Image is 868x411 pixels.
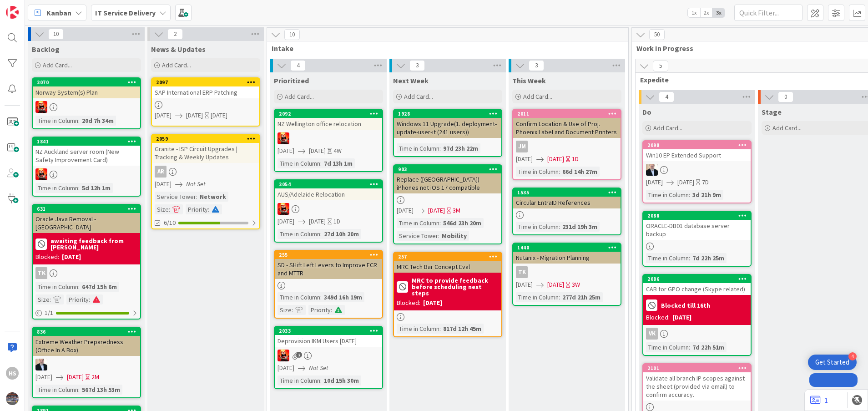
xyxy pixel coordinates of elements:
a: 1 [810,395,828,406]
div: 2059Granite - ISP Circuit Upgrades | Tracking & Weekly Updates [152,135,259,163]
div: VN [33,101,140,113]
img: HO [35,359,47,370]
div: Size [155,204,169,214]
div: 257 [398,254,501,260]
span: : [439,324,441,334]
div: JM [513,141,621,152]
span: : [331,305,332,315]
div: TK [513,266,621,278]
div: 647d 15h 6m [80,282,119,292]
span: 50 [649,29,665,40]
div: 7D [702,178,709,187]
div: 2097SAP International ERP Patching [152,78,259,98]
span: : [320,375,322,386]
span: Add Card... [653,124,682,132]
div: 255SD - SHift Left Levers to Improve FCR and MTTR [275,251,382,279]
div: CAB for GPO change (Skype related) [643,283,751,295]
div: 5d 12h 1m [80,183,113,193]
div: 836 [33,328,140,336]
span: : [689,190,690,200]
div: Nutanix - Migration Planning [513,252,621,264]
div: 1D [572,154,579,164]
div: Replace ([GEOGRAPHIC_DATA]) iPhones not iOS 17 compatible [394,173,501,193]
div: Granite - ISP Circuit Upgrades | Tracking & Weekly Updates [152,143,259,163]
span: News & Updates [151,45,206,54]
span: [DATE] [309,217,326,226]
span: 2 [167,29,183,40]
div: 255 [275,251,382,259]
span: [DATE] [155,111,172,120]
span: 10 [48,29,64,40]
div: Blocked: [646,313,670,322]
div: 1841 [37,138,140,145]
div: 903 [394,165,501,173]
span: Next Week [393,76,429,85]
span: [DATE] [155,179,172,189]
div: 2101Validate all branch IP scopes against the sheet (provided via email) to confirm accuracy. [643,364,751,401]
span: 2x [700,8,712,17]
div: Confirm Location & Use of Proj. Phoenix Label and Document Printers [513,118,621,138]
div: 2054 [279,181,382,188]
div: 2097 [156,79,259,86]
div: 66d 14h 27m [560,167,600,177]
span: 3 [409,60,425,71]
span: : [78,183,80,193]
span: 2 [296,352,302,358]
span: : [208,204,209,214]
img: VN [35,101,47,113]
div: 1928Windows 11 Upgrade(1. deployment-update-user-it (241 users)) [394,110,501,138]
span: [DATE] [278,146,294,156]
div: Priority [66,294,89,304]
div: 2086CAB for GPO change (Skype related) [643,275,751,295]
div: 4 [848,352,857,360]
div: VK [646,328,658,340]
div: VN [275,203,382,215]
span: [DATE] [516,154,533,164]
div: 631 [33,205,140,213]
span: [DATE] [67,372,84,382]
div: HS [6,367,19,380]
span: : [320,292,322,302]
span: : [439,218,441,228]
span: Add Card... [772,124,802,132]
input: Quick Filter... [734,5,802,21]
div: 2092 [279,111,382,117]
div: 2070 [37,79,140,86]
div: AR [152,166,259,178]
span: : [559,167,560,177]
span: 3 [529,60,544,71]
span: : [196,192,197,202]
span: [DATE] [278,363,294,373]
span: : [292,305,293,315]
div: 2011 [517,111,621,117]
div: Extreme Weather Preparedness (Office In A Box) [33,336,140,356]
span: 4 [290,60,306,71]
span: 0 [778,91,793,102]
div: Win10 EP Extended Support [643,149,751,161]
div: 257MRC Tech Bar Concept Eval [394,253,501,273]
span: 10 [284,29,300,40]
span: Add Card... [285,92,314,101]
div: TK [33,267,140,279]
div: VN [275,350,382,361]
span: : [559,222,560,232]
div: Time in Column [35,282,78,292]
div: Service Tower [397,231,438,241]
div: 2098 [643,141,751,149]
div: 1D [333,217,340,226]
span: : [169,204,170,214]
span: This Week [512,76,546,85]
div: TK [35,267,47,279]
img: Visit kanbanzone.com [6,6,19,19]
span: : [78,116,80,126]
div: [DATE] [672,313,691,322]
div: 27d 10h 20m [322,229,361,239]
div: 836Extreme Weather Preparedness (Office In A Box) [33,328,140,356]
span: : [320,158,322,168]
div: 546d 23h 20m [441,218,484,228]
div: 2059 [152,135,259,143]
div: Size [278,305,292,315]
div: 2M [91,372,99,382]
div: 10d 15h 30m [322,375,361,386]
span: [DATE] [428,206,445,215]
